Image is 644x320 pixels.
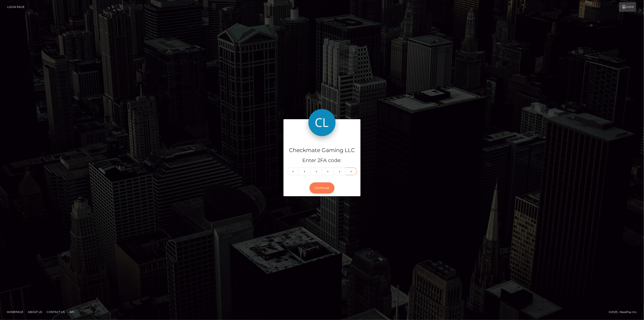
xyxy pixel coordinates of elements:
a: Login [619,2,636,12]
a: Login Page [7,2,24,12]
button: Continue [310,182,334,194]
h5: Enter 2FA code: [287,157,357,164]
a: Homepage [5,308,25,315]
h4: Checkmate Gaming LLC [287,146,357,154]
a: API [67,308,76,315]
a: About Us [26,308,44,315]
a: Contact Us [45,308,67,315]
img: Checkmate Gaming LLC [308,109,336,136]
div: © 2025 , MassPay Inc. [609,310,641,315]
